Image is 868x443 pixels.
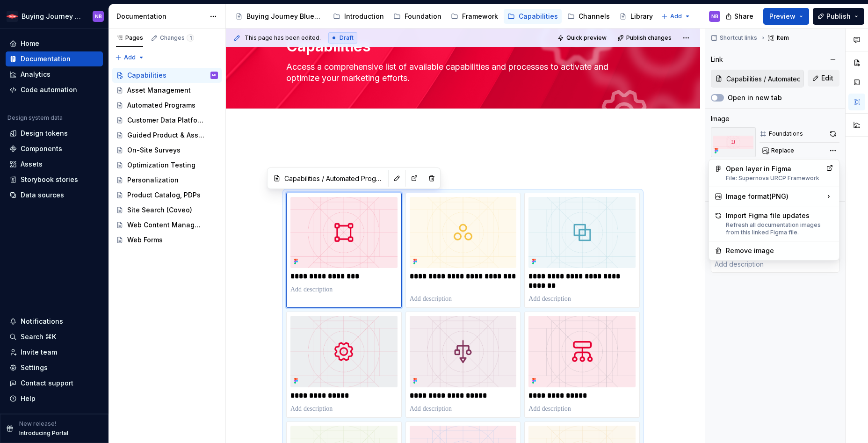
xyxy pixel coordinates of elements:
[726,174,822,182] div: File: Supernova URCP Framework
[711,189,837,204] div: Image format ( PNG )
[726,221,833,236] div: Refresh all documentation images from this linked Figma file.
[726,246,833,255] div: Remove image
[726,211,833,236] div: Import Figma file updates
[726,164,822,182] div: Open layer in Figma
